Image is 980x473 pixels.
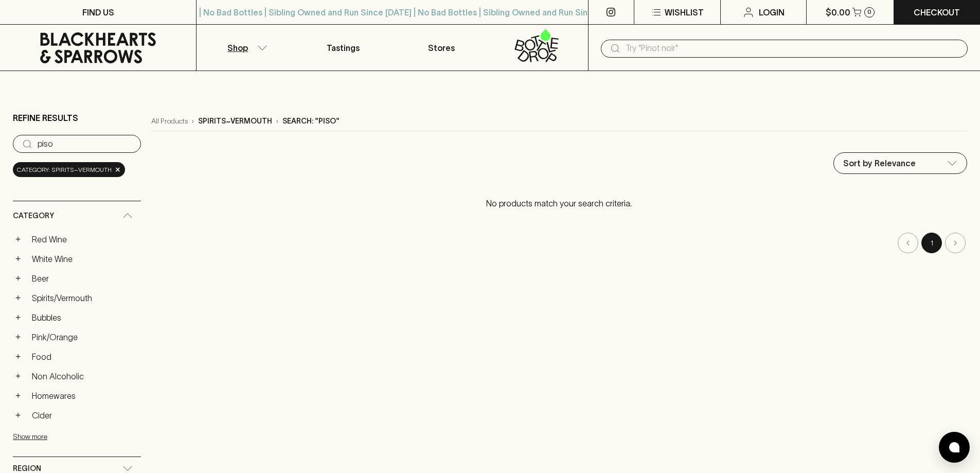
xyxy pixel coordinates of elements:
a: Cider [27,407,141,424]
a: White Wine [27,250,141,268]
a: Food [27,348,141,365]
p: Search: "piso" [282,116,340,127]
button: + [13,254,23,264]
button: + [13,293,23,303]
p: Stores [428,42,455,54]
p: spirits~vermouth [198,116,272,127]
p: $0.00 [826,6,850,19]
span: Category: spirits~vermouth [17,165,112,175]
a: Homewares [27,387,141,405]
button: + [13,410,23,421]
a: Bubbles [27,309,141,326]
a: Stores [393,25,490,71]
p: Wishlist [665,6,704,19]
p: Refine Results [13,112,78,124]
p: 0 [867,9,871,15]
span: Category [13,209,54,222]
a: Spirits/Vermouth [27,289,141,307]
span: × [115,164,121,175]
div: Category [13,201,141,231]
button: + [13,371,23,381]
input: Try “Pinot noir” [38,136,133,152]
p: No products match your search criteria. [151,187,967,220]
p: Login [759,6,785,19]
a: Red Wine [27,231,141,248]
p: Checkout [914,6,960,19]
button: + [13,352,23,362]
p: Tastings [327,42,360,54]
a: Pink/Orange [27,328,141,346]
button: + [13,234,23,244]
input: Try "Pinot noir" [626,40,959,57]
a: Beer [27,270,141,287]
button: Show more [13,426,148,447]
p: Sort by Relevance [843,157,916,169]
button: page 1 [921,233,942,253]
button: + [13,273,23,284]
p: FIND US [82,6,114,19]
button: Shop [197,25,294,71]
a: Tastings [294,25,392,71]
a: Non Alcoholic [27,367,141,385]
button: + [13,332,23,342]
a: All Products [151,116,188,127]
p: › [192,116,194,127]
button: + [13,391,23,401]
p: › [276,116,278,127]
nav: pagination navigation [151,233,967,253]
p: Shop [227,42,248,54]
div: Sort by Relevance [834,153,967,173]
button: + [13,312,23,323]
img: bubble-icon [949,442,959,452]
